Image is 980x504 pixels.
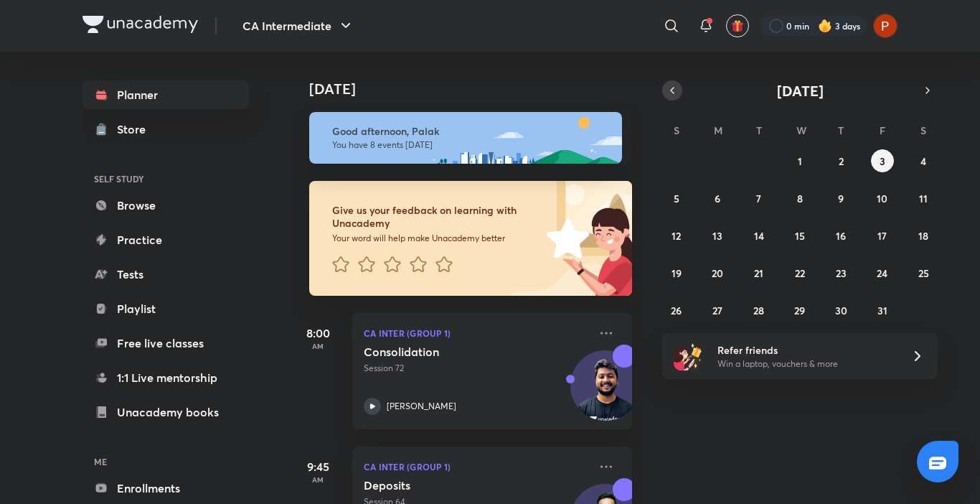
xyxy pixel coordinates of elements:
[795,229,805,243] abbr: October 15, 2025
[748,224,771,247] button: October 14, 2025
[753,304,764,317] abbr: October 28, 2025
[748,187,771,210] button: October 7, 2025
[674,123,679,137] abbr: Sunday
[682,80,918,101] button: [DATE]
[796,123,806,137] abbr: Wednesday
[498,181,632,296] img: feedback_image
[712,229,722,243] abbr: October 13, 2025
[364,325,589,342] p: CA Inter (Group 1)
[706,261,729,284] button: October 20, 2025
[756,123,762,137] abbr: Tuesday
[829,299,852,322] button: October 30, 2025
[309,80,646,98] h4: [DATE]
[838,192,844,205] abbr: October 9, 2025
[83,474,249,503] a: Enrollments
[83,260,249,289] a: Tests
[912,149,935,172] button: October 4, 2025
[83,449,249,474] h6: ME
[877,192,887,205] abbr: October 10, 2025
[788,224,811,247] button: October 15, 2025
[829,149,852,172] button: October 2, 2025
[918,229,928,243] abbr: October 18, 2025
[877,266,887,280] abbr: October 24, 2025
[777,81,824,101] span: [DATE]
[788,149,811,172] button: October 1, 2025
[332,204,542,230] h6: Give us your feedback on learning with Unacademy
[665,187,688,210] button: October 5, 2025
[83,398,249,426] a: Unacademy books
[788,187,811,210] button: October 8, 2025
[877,304,887,317] abbr: October 31, 2025
[717,342,894,358] h6: Refer friends
[671,304,682,317] abbr: October 26, 2025
[674,192,679,205] abbr: October 5, 2025
[83,167,249,191] h6: SELF STUDY
[726,14,749,37] button: avatar
[309,112,622,164] img: afternoon
[788,299,811,322] button: October 29, 2025
[83,115,249,144] a: Store
[364,458,589,475] p: CA Inter (Group 1)
[756,192,761,205] abbr: October 7, 2025
[871,299,894,322] button: October 31, 2025
[364,345,542,359] h5: Consolidation
[712,304,722,317] abbr: October 27, 2025
[871,149,894,172] button: October 3, 2025
[706,299,729,322] button: October 27, 2025
[795,266,805,280] abbr: October 22, 2025
[919,192,928,205] abbr: October 11, 2025
[289,458,347,475] h5: 9:45
[571,358,640,427] img: Avatar
[731,19,744,32] img: avatar
[83,329,249,358] a: Free live classes
[871,261,894,284] button: October 24, 2025
[289,342,347,350] p: AM
[754,229,764,243] abbr: October 14, 2025
[836,229,846,243] abbr: October 16, 2025
[829,261,852,284] button: October 23, 2025
[920,154,926,168] abbr: October 4, 2025
[706,187,729,210] button: October 6, 2025
[83,363,249,392] a: 1:1 Live mentorship
[83,16,198,33] img: Company Logo
[873,14,897,38] img: Palak
[665,224,688,247] button: October 12, 2025
[829,224,852,247] button: October 16, 2025
[912,187,935,210] button: October 11, 2025
[83,225,249,254] a: Practice
[794,304,805,317] abbr: October 29, 2025
[83,294,249,323] a: Playlist
[665,299,688,322] button: October 26, 2025
[234,11,363,40] button: CA Intermediate
[798,154,802,168] abbr: October 1, 2025
[289,475,347,484] p: AM
[83,80,249,109] a: Planner
[717,358,894,370] p: Win a laptop, vouchers & more
[877,229,887,243] abbr: October 17, 2025
[918,266,929,280] abbr: October 25, 2025
[714,123,722,137] abbr: Monday
[839,154,844,168] abbr: October 2, 2025
[912,261,935,284] button: October 25, 2025
[364,478,542,493] h5: Deposits
[880,154,885,168] abbr: October 3, 2025
[920,123,926,137] abbr: Saturday
[83,16,198,37] a: Company Logo
[387,400,456,413] p: [PERSON_NAME]
[818,19,832,33] img: streak
[836,266,847,280] abbr: October 23, 2025
[665,261,688,284] button: October 19, 2025
[871,224,894,247] button: October 17, 2025
[748,299,771,322] button: October 28, 2025
[829,187,852,210] button: October 9, 2025
[912,224,935,247] button: October 18, 2025
[332,125,609,138] h6: Good afternoon, Palak
[83,191,249,220] a: Browse
[748,261,771,284] button: October 21, 2025
[838,123,844,137] abbr: Thursday
[871,187,894,210] button: October 10, 2025
[674,342,702,370] img: referral
[715,192,720,205] abbr: October 6, 2025
[706,224,729,247] button: October 13, 2025
[672,266,682,280] abbr: October 19, 2025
